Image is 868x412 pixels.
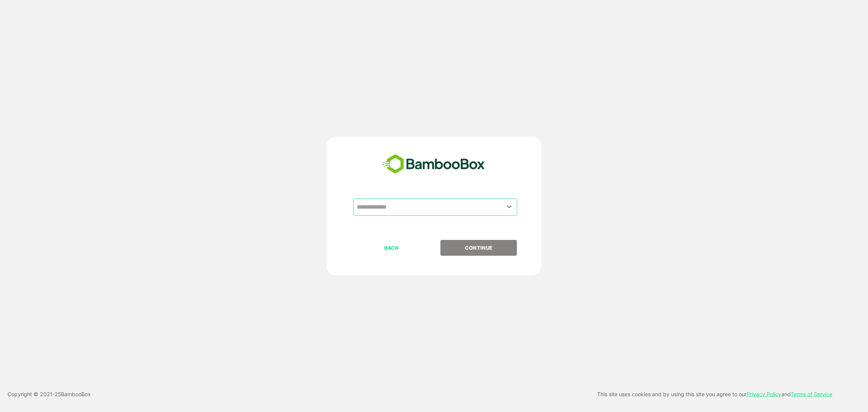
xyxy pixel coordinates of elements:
p: BACK [354,244,429,252]
button: Open [504,202,515,212]
button: CONTINUE [440,240,517,256]
p: CONTINUE [441,244,517,252]
button: BACK [353,240,430,256]
a: Privacy Policy [747,391,781,397]
p: This site uses cookies and by using this site you agree to our and [597,390,832,399]
p: Copyright © 2021- 25 BambooBox [8,390,91,399]
img: bamboobox [379,152,489,177]
a: Terms of Service [791,391,832,397]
